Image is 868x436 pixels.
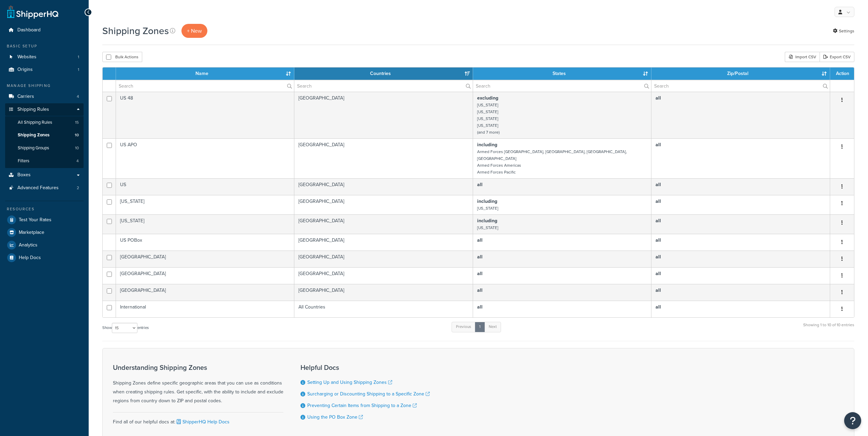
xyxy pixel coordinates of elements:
td: [GEOGRAPHIC_DATA] [294,178,473,195]
span: + New [187,27,202,35]
div: Basic Setup [5,43,84,49]
b: excluding [477,94,498,102]
input: Search [651,80,830,92]
a: ShipperHQ Home [7,5,58,19]
li: Filters [5,155,84,167]
td: US [116,178,294,195]
td: All Countries [294,301,473,317]
td: US APO [116,138,294,178]
li: Shipping Groups [5,142,84,154]
span: Test Your Rates [19,217,52,223]
a: Setting Up and Using Shipping Zones [307,379,392,386]
b: all [656,253,661,260]
span: 10 [75,132,79,138]
b: all [656,141,661,148]
small: [US_STATE] [477,116,498,122]
a: Advanced Features 2 [5,182,84,194]
span: Analytics [19,242,38,248]
li: Help Docs [5,252,84,264]
td: [GEOGRAPHIC_DATA] [116,251,294,267]
a: Export CSV [820,52,854,62]
span: 1 [78,67,79,73]
span: Filters [18,158,29,164]
th: Zip/Postal: activate to sort column ascending [651,67,830,80]
td: International [116,301,294,317]
b: all [656,287,661,294]
small: Armed Forces [GEOGRAPHIC_DATA], [GEOGRAPHIC_DATA], [GEOGRAPHIC_DATA], [GEOGRAPHIC_DATA] [477,149,627,162]
a: All Shipping Rules 15 [5,116,84,129]
span: 15 [75,120,79,125]
span: 2 [77,185,79,191]
a: Previous [452,322,475,332]
th: States: activate to sort column ascending [473,67,651,80]
b: all [656,270,661,277]
li: Websites [5,51,84,63]
li: All Shipping Rules [5,116,84,129]
a: Test Your Rates [5,214,84,226]
a: Boxes [5,169,84,181]
span: 1 [78,54,79,60]
a: Analytics [5,239,84,251]
td: [GEOGRAPHIC_DATA] [116,284,294,301]
div: Manage Shipping [5,83,84,89]
b: all [656,303,661,311]
a: ShipperHQ Help Docs [175,418,230,425]
li: Carriers [5,90,84,103]
b: including [477,198,497,205]
a: Settings [833,26,854,36]
h3: Understanding Shipping Zones [113,364,283,371]
span: Marketplace [19,230,44,236]
a: Websites 1 [5,51,84,63]
span: Help Docs [19,255,41,261]
b: all [477,253,483,260]
b: all [656,217,661,224]
li: Dashboard [5,24,84,36]
b: including [477,141,497,148]
li: Shipping Rules [5,103,84,168]
td: US 48 [116,92,294,138]
small: Armed Forces Americas [477,162,521,168]
small: [US_STATE] [477,225,498,231]
li: Advanced Features [5,182,84,194]
div: Shipping Zones define specific geographic areas that you can use as conditions when creating ship... [113,364,283,405]
b: all [477,270,483,277]
td: [GEOGRAPHIC_DATA] [294,195,473,214]
td: US POBox [116,234,294,251]
input: Search [473,80,651,92]
small: [US_STATE] [477,205,498,211]
small: [US_STATE] [477,102,498,108]
b: all [477,181,483,188]
a: 1 [475,322,485,332]
b: all [656,198,661,205]
small: (and 7 more) [477,129,500,135]
span: All Shipping Rules [18,120,52,125]
a: Preventing Certain Items from Shipping to a Zone [307,402,417,409]
span: Boxes [17,172,31,178]
span: Advanced Features [17,185,59,191]
a: Shipping Groups 10 [5,142,84,154]
span: Shipping Groups [18,145,49,151]
td: [GEOGRAPHIC_DATA] [294,234,473,251]
span: Origins [17,67,33,73]
a: Surcharging or Discounting Shipping to a Specific Zone [307,390,430,397]
h1: Shipping Zones [102,24,169,37]
span: Websites [17,54,36,60]
input: Search [294,80,473,92]
a: Shipping Rules [5,103,84,116]
span: Dashboard [17,27,41,33]
td: [GEOGRAPHIC_DATA] [294,251,473,267]
td: [GEOGRAPHIC_DATA] [294,92,473,138]
b: all [477,287,483,294]
td: [GEOGRAPHIC_DATA] [294,267,473,284]
span: 4 [76,158,79,164]
a: Next [484,322,501,332]
span: Shipping Zones [18,132,49,138]
b: all [477,303,483,311]
td: [US_STATE] [116,214,294,234]
h3: Helpful Docs [300,364,430,371]
small: [US_STATE] [477,122,498,129]
b: all [656,237,661,244]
